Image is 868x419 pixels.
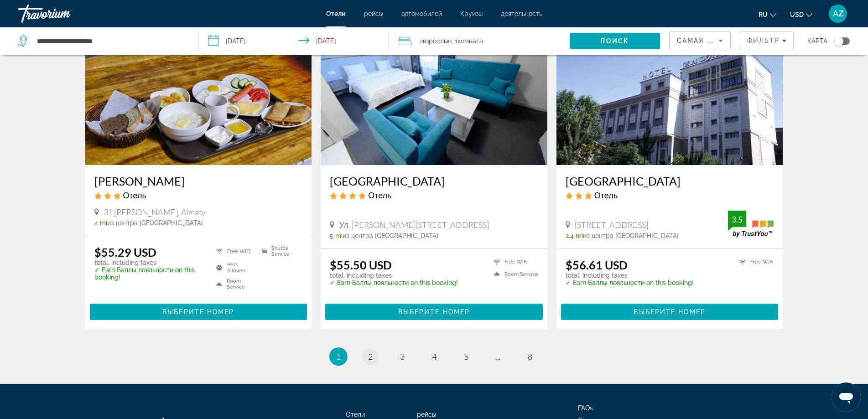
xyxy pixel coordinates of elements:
nav: Pagination [85,347,783,366]
span: карта [807,35,827,47]
span: 1 [336,352,341,362]
span: Отель [123,190,146,200]
span: Фильтр [747,37,780,44]
li: Free WiFi [489,258,538,266]
span: 3 [400,352,405,362]
a: рейсы [364,10,383,17]
span: из центра [GEOGRAPHIC_DATA] [343,232,438,239]
a: Выберите номер [90,306,307,316]
span: 4 [432,352,437,362]
li: Room Service [489,270,538,278]
a: Отели [326,10,346,17]
p: total, including taxes [94,259,205,266]
span: 5 mi [330,232,343,239]
a: Круизы [460,10,483,17]
ins: $55.50 USD [330,258,392,272]
div: 3.5 [728,214,746,225]
span: Выберите номер [162,308,234,316]
li: Pets Allowed [212,262,257,274]
button: Change language [759,8,776,21]
a: [GEOGRAPHIC_DATA] [330,174,538,188]
div: 4 star Hotel [330,190,538,200]
span: 5 [464,352,468,362]
a: [GEOGRAPHIC_DATA] [566,174,774,188]
button: Travelers: 2 adults, 0 children [389,27,569,55]
button: Select check in and out date [199,27,389,55]
a: рейсы [417,411,436,418]
span: Отель [368,190,391,200]
span: Взрослые [423,37,452,45]
span: Поиск [600,37,629,45]
span: , 1 [452,35,483,47]
ins: $56.61 USD [566,258,628,272]
div: 3 star Hotel [94,190,303,200]
li: Shuttle Service [257,245,302,257]
a: Выберите номер [325,306,543,316]
a: [PERSON_NAME] [94,174,303,188]
span: Отель [594,190,618,200]
span: 2 [368,352,373,362]
mat-select: Sort by [677,35,723,46]
span: AZ [833,9,843,18]
span: Выберите номер [398,308,470,316]
span: Ул. [PERSON_NAME][STREET_ADDRESS] [339,220,489,230]
img: Kaier [85,19,312,165]
a: FAQs [578,404,593,412]
img: Grand Opera Hotel [556,19,783,165]
p: total, including taxes [330,272,458,279]
img: Grand Aura Hotel [321,19,547,165]
button: Выберите номер [325,304,543,320]
a: автомобилей [401,10,442,17]
span: ru [759,11,768,18]
div: 3 star Hotel [566,190,774,200]
button: Change currency [790,8,812,21]
button: Выберите номер [90,304,307,320]
span: Выберите номер [634,308,705,316]
span: из центра [GEOGRAPHIC_DATA] [107,219,203,227]
button: Filters [740,31,794,50]
p: ✓ Earn Баллы лояльности on this booking! [94,266,205,281]
span: 31 [PERSON_NAME], Almaty [104,207,206,217]
p: ✓ Earn Баллы лояльности on this booking! [330,279,458,286]
span: 4 mi [94,219,107,227]
a: Отели [346,411,365,418]
span: ... [495,352,501,362]
ins: $55.29 USD [94,245,156,259]
li: Room Service [212,278,257,290]
span: Самая низкая цена [677,37,762,44]
button: Search [570,33,660,49]
a: деятельность [501,10,542,17]
li: Free WiFi [735,258,774,266]
img: TrustYou guest rating badge [728,211,774,238]
span: USD [790,11,804,18]
iframe: Кнопка запуска окна обмена сообщениями [832,383,861,412]
p: ✓ Earn Баллы лояльности on this booking! [566,279,694,286]
span: 8 [528,352,532,362]
button: Выберите номер [561,304,779,320]
span: Комната [457,37,483,45]
a: Выберите номер [561,306,779,316]
button: User Menu [826,4,850,23]
a: Travorium [18,2,109,26]
span: 2 [420,35,452,47]
li: Free WiFi [212,245,257,257]
button: Toggle map [827,37,850,45]
span: из центра [GEOGRAPHIC_DATA] [583,232,679,239]
span: [STREET_ADDRESS] [575,220,648,230]
span: 2.4 mi [566,232,583,239]
p: total, including taxes [566,272,694,279]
